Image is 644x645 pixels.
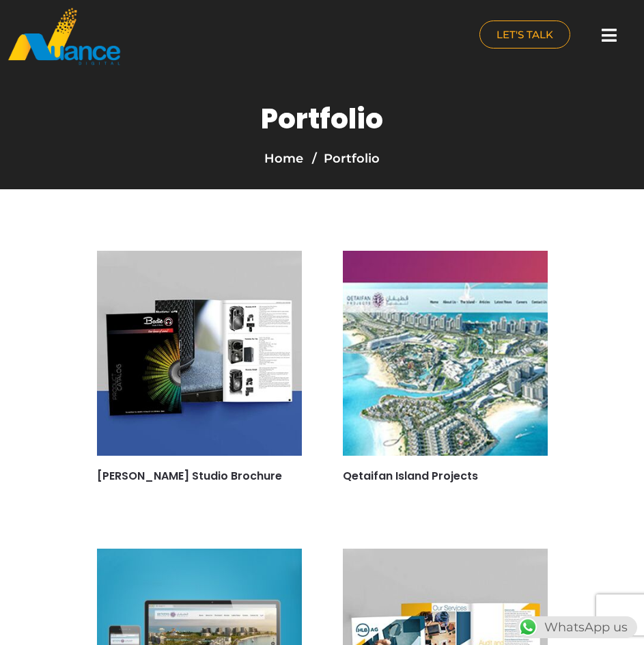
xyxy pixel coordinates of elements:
h1: Portfolio [261,102,383,135]
div: WhatsApp us [516,616,637,638]
li: Portfolio [309,149,380,168]
a: nuance-qatar_logo [7,7,316,66]
img: WhatsApp [517,616,539,638]
img: nuance-qatar_logo [7,7,122,66]
span: LET'S TALK [496,29,553,40]
a: WhatsAppWhatsApp us [516,620,637,635]
a: LET'S TALK [479,20,570,49]
a: Qetaifan Island Projects [343,468,478,484]
a: Home [264,151,303,166]
a: [PERSON_NAME] Studio Brochure [97,468,282,484]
